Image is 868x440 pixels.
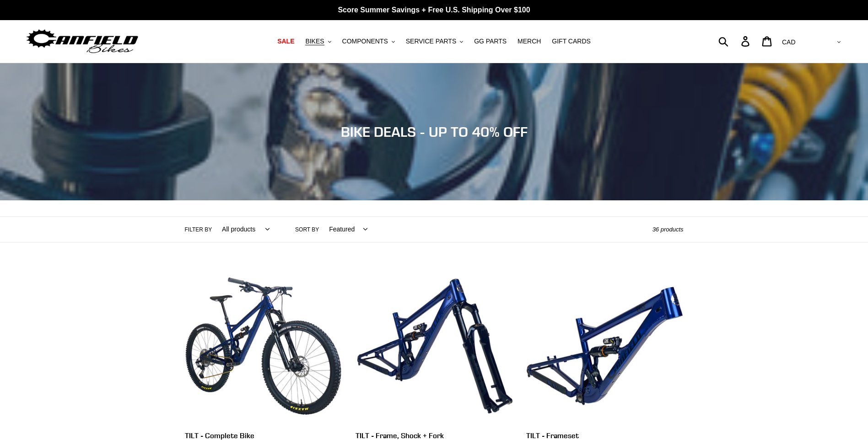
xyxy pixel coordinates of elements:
[185,225,212,234] label: Filter by
[652,226,684,233] span: 36 products
[301,35,335,48] button: BIKES
[474,38,507,45] span: GG PARTS
[518,38,541,45] span: MERCH
[338,35,399,48] button: COMPONENTS
[342,38,388,45] span: COMPONENTS
[295,225,319,234] label: Sort by
[552,38,591,45] span: GIFT CARDS
[406,38,456,45] span: SERVICE PARTS
[277,38,294,45] span: SALE
[401,35,468,48] button: SERVICE PARTS
[513,35,545,48] a: MERCH
[547,35,595,48] a: GIFT CARDS
[723,31,747,51] input: Search
[25,27,140,56] img: Canfield Bikes
[305,38,324,45] span: BIKES
[273,35,299,48] a: SALE
[341,123,528,140] span: BIKE DEALS - UP TO 40% OFF
[469,35,511,48] a: GG PARTS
